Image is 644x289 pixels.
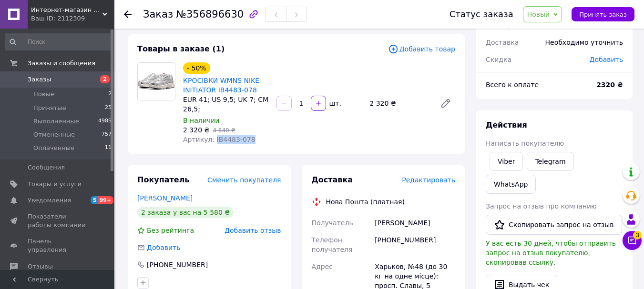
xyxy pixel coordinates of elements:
div: Вернуться назад [124,10,132,19]
input: Поиск [5,33,112,50]
span: Телефон получателя [312,236,353,253]
span: Запрос на отзыв про компанию [486,202,597,210]
span: Всего к оплате [486,81,539,89]
span: Получатель [312,219,353,227]
span: №356896630 [176,9,244,20]
span: Доставка [312,175,353,184]
span: Адрес [312,263,333,270]
span: В наличии [183,117,219,124]
span: Артикул: IB4483-078 [183,136,256,143]
span: Отзывы [28,262,53,271]
span: Принятые [33,104,66,112]
span: Доставка [486,39,519,46]
button: Чат с покупателем3 [623,231,642,250]
span: 25 [105,104,112,112]
span: Интернет-магазин SPORTPLUS [31,6,102,14]
span: 3 [633,231,642,239]
span: Написать покупателю [486,140,564,147]
a: WhatsApp [486,175,536,194]
div: [PERSON_NAME] [373,214,457,231]
span: Выполненные [33,117,79,126]
span: Добавить товар [388,44,455,54]
span: 1 товар [486,21,512,29]
span: Покупатель [137,175,189,184]
span: 2 320 ₴ [183,126,209,134]
div: [PHONE_NUMBER] [373,231,457,258]
span: Товары и услуги [28,180,82,189]
span: Сменить покупателя [207,176,281,184]
a: Редактировать [436,94,455,113]
span: Заказ [143,9,173,20]
span: 4 640 ₴ [213,127,235,134]
span: Показатели работы компании [28,212,88,229]
span: Заказы [28,75,51,84]
div: EUR 41; US 9,5; UK 7; CM 26,5; [183,95,269,114]
span: Добавить [590,56,623,63]
span: Новый [527,10,550,18]
span: Добавить отзыв [225,227,281,234]
span: Товары в заказе (1) [137,44,225,53]
div: Ваш ID: 2112309 [31,14,114,23]
span: 757 [102,130,112,139]
span: Уведомления [28,196,71,205]
span: Панель управления [28,237,88,254]
b: 2320 ₴ [596,81,623,89]
span: Без рейтинга [147,227,194,234]
a: Viber [490,152,523,171]
span: 5 [91,196,98,204]
span: 99+ [98,196,114,204]
span: Принять заказ [579,11,627,18]
span: Отмененные [33,130,75,139]
a: Telegram [527,152,573,171]
span: 2 [108,90,112,99]
span: Новые [33,90,54,99]
span: Сообщения [28,163,65,172]
button: Принять заказ [572,7,634,21]
span: 4985 [98,117,112,126]
div: Необходимо уточнить [540,32,629,53]
span: Скидка [486,56,511,63]
div: шт. [327,99,342,108]
a: КРОСІВКИ WMNS NIKE INITIATOR IB4483-078 [183,77,259,94]
a: [PERSON_NAME] [137,194,193,202]
div: Статус заказа [450,10,513,19]
span: Добавить [147,244,180,251]
span: 2 [100,75,110,83]
span: Заказы и сообщения [28,59,95,68]
div: [PHONE_NUMBER] [146,260,209,269]
div: - 50% [183,62,210,74]
div: 2 320 ₴ [366,97,432,110]
span: Оплаченные [33,144,74,152]
div: 2 заказа у вас на 5 580 ₴ [137,207,234,218]
img: КРОСІВКИ WMNS NIKE INITIATOR IB4483-078 [138,73,175,90]
span: Действия [486,120,527,130]
span: У вас есть 30 дней, чтобы отправить запрос на отзыв покупателю, скопировав ссылку. [486,239,616,266]
button: Скопировать запрос на отзыв [486,215,622,235]
span: Редактировать [402,176,455,184]
span: 11 [105,144,112,152]
div: Нова Пошта (платная) [324,197,407,207]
